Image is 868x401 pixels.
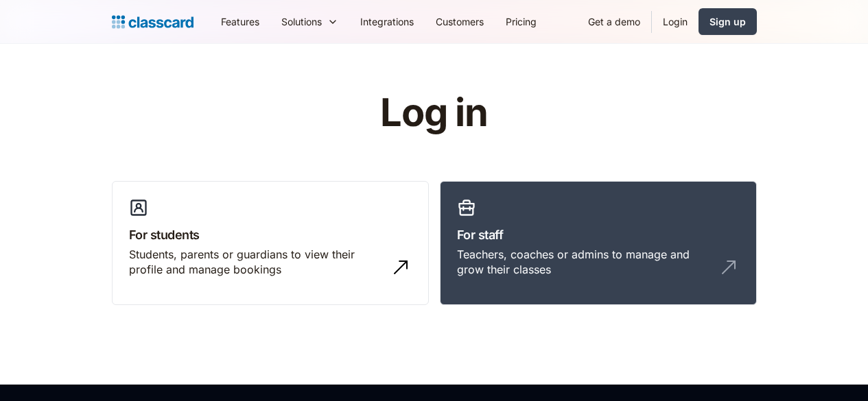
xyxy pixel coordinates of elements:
[216,92,652,134] h1: Log in
[440,181,757,306] a: For staffTeachers, coaches or admins to manage and grow their classes
[457,226,740,244] h3: For staff
[699,8,757,35] a: Sign up
[577,6,651,37] a: Get a demo
[425,6,495,37] a: Customers
[129,247,384,278] div: Students, parents or guardians to view their profile and manage bookings
[709,14,746,29] div: Sign up
[129,226,412,244] h3: For students
[652,6,699,37] a: Login
[270,6,349,37] div: Solutions
[457,247,712,278] div: Teachers, coaches or admins to manage and grow their classes
[281,14,322,29] div: Solutions
[210,6,270,37] a: Features
[495,6,548,37] a: Pricing
[349,6,425,37] a: Integrations
[112,12,193,32] a: home
[112,181,429,306] a: For studentsStudents, parents or guardians to view their profile and manage bookings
